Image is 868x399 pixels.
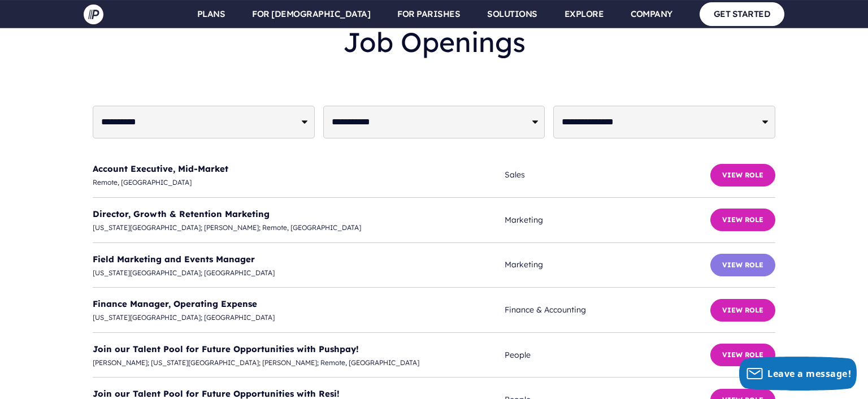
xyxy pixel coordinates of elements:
[93,222,505,234] span: [US_STATE][GEOGRAPHIC_DATA]; [PERSON_NAME]; Remote, [GEOGRAPHIC_DATA]
[93,209,270,219] a: Director, Growth & Retention Marketing
[93,388,340,399] a: Join our Talent Pool for Future Opportunities with Resi!
[93,298,257,309] a: Finance Manager, Operating Expense
[93,357,505,369] span: [PERSON_NAME]; [US_STATE][GEOGRAPHIC_DATA]; [PERSON_NAME]; Remote, [GEOGRAPHIC_DATA]
[505,168,710,182] span: Sales
[739,357,857,391] button: Leave a message!
[710,209,775,231] button: View Role
[505,348,710,362] span: People
[505,258,710,272] span: Marketing
[93,344,359,354] a: Join our Talent Pool for Future Opportunities with Pushpay!
[93,176,505,189] span: Remote, [GEOGRAPHIC_DATA]
[93,311,505,324] span: [US_STATE][GEOGRAPHIC_DATA]; [GEOGRAPHIC_DATA]
[505,213,710,227] span: Marketing
[700,2,785,25] a: GET STARTED
[710,344,775,366] button: View Role
[710,164,775,187] button: View Role
[710,254,775,276] button: View Role
[505,303,710,317] span: Finance & Accounting
[93,17,775,67] h2: Job Openings
[93,254,255,264] a: Field Marketing and Events Manager
[93,163,228,174] a: Account Executive, Mid-Market
[93,267,505,279] span: [US_STATE][GEOGRAPHIC_DATA]; [GEOGRAPHIC_DATA]
[767,367,851,380] span: Leave a message!
[710,299,775,322] button: View Role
